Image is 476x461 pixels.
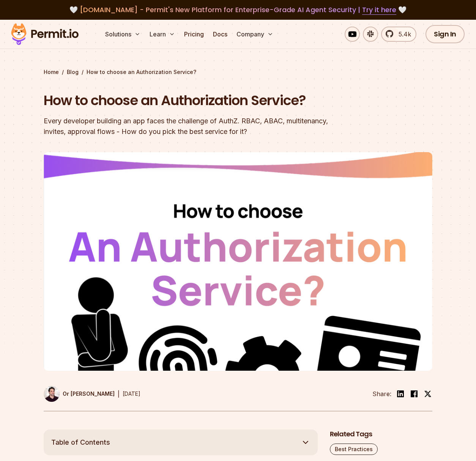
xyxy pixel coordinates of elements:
img: facebook [410,389,419,398]
img: twitter [424,390,432,398]
a: Pricing [181,27,207,42]
img: linkedin [396,389,405,398]
a: Home [44,68,59,76]
a: Docs [210,27,230,42]
div: / / [44,68,432,76]
button: Learn [147,27,178,42]
a: Or [PERSON_NAME] [44,386,115,402]
a: Best Practices [330,444,378,455]
span: [DOMAIN_NAME] - Permit's New Platform for Enterprise-Grade AI Agent Security | [80,5,396,14]
span: Table of Contents [51,437,110,448]
img: Or Weis [44,386,60,402]
img: How to choose an Authorization Service? [44,152,432,371]
button: Table of Contents [44,430,318,455]
img: Permit logo [8,21,82,47]
button: Company [233,27,276,42]
p: Or [PERSON_NAME] [63,390,115,398]
div: 🤍 🤍 [18,5,458,15]
span: 5.4k [394,30,411,39]
a: Sign In [426,25,465,43]
a: Blog [67,68,79,76]
h2: Related Tags [330,430,432,439]
a: 5.4k [381,27,416,42]
time: [DATE] [123,390,140,397]
h1: How to choose an Authorization Service? [44,91,335,110]
li: Share: [372,389,391,398]
button: Solutions [102,27,143,42]
a: Try it here [362,5,396,15]
div: | [118,389,120,398]
div: Every developer building an app faces the challenge of AuthZ. RBAC, ABAC, multitenancy, invites, ... [44,116,335,137]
